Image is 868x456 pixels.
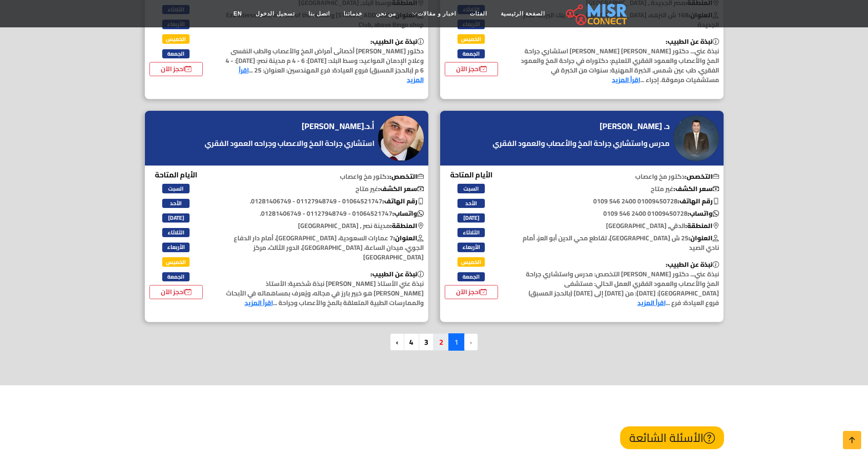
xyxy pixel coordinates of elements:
[620,426,724,449] h4: الأسئلة الشائعة
[457,34,485,43] span: الخميس
[457,184,485,193] span: السبت
[162,20,190,29] span: الأربعاء
[162,213,190,223] span: [DATE]
[202,138,377,149] a: استشاري جراحة المخ والاعصاب وجراحه العمود الفقري
[678,195,719,207] b: رقم الهاتف:
[378,183,424,195] b: سعر الكشف:
[149,169,203,299] div: الأيام المتاحة
[302,121,375,131] h4: أ.د.[PERSON_NAME]
[162,199,190,208] span: الأحد
[370,36,424,47] b: نبذة عن الطبيب:
[162,272,190,281] span: الجمعة
[600,119,672,133] a: د. [PERSON_NAME]
[390,333,404,351] a: pagination.next
[685,220,719,232] b: المنطقة:
[688,232,719,244] b: العنوان:
[514,197,724,206] p: 01009450728 ‎0109 546 2400
[566,2,627,25] img: main.misr_connect
[149,62,203,76] a: احجز الآن
[227,5,249,22] a: EN
[612,74,640,86] a: اقرأ المزيد
[457,257,485,266] span: الخميس
[514,209,724,218] p: 01009450728 ‎0109 546 2400
[445,285,498,299] a: احجز الآن
[403,333,419,351] a: 4
[494,5,552,22] a: الصفحة الرئيسية
[463,5,494,22] a: الفئات
[218,233,428,262] p: 7 عمارات السعودية، [GEOGRAPHIC_DATA]، أمام دار الدفاع الجوي، ميدان الساعة، [GEOGRAPHIC_DATA]، الد...
[600,121,670,131] h4: د. [PERSON_NAME]
[162,184,190,193] span: السبت
[218,184,428,194] p: غير متاح
[218,209,428,218] p: 01064521747 - 01127948749 - 01281406749.
[403,5,463,22] a: اخبار و مقالات
[457,49,485,58] span: الجمعة
[464,333,478,351] li: pagination.previous
[433,333,449,351] a: 2
[514,260,724,308] p: نبذة عني... دكتور [PERSON_NAME] التخصص: مدرس واستشاري جراحة المخ والأعصاب والعمود الفقري العمل ال...
[218,221,428,231] p: مدينة نصر , [GEOGRAPHIC_DATA]
[249,5,301,22] a: تسجيل الدخول
[514,37,724,85] p: نبذة عني... دكتور [PERSON_NAME] [PERSON_NAME] استشاري جراحة المخ والأعصاب والعمود الفقري التعليم:...
[218,197,428,206] p: 01064521747 - 01127948749 - 01281406749.
[393,232,424,244] b: العنوان:
[666,36,719,47] b: نبذة عن الطبيب:
[218,37,428,85] p: دكتور [PERSON_NAME] أخصائى أمراض المخ والأعصاب والطب النفسى وعلاج الإدمان المواعيد: وسط البلد: [D...
[445,169,498,299] div: الأيام المتاحة
[514,221,724,231] p: الدقي, [GEOGRAPHIC_DATA]
[390,171,424,182] b: التخصص:
[162,34,190,43] span: الخميس
[302,5,337,22] a: اتصل بنا
[457,199,485,208] span: الأحد
[162,49,190,58] span: الجمعة
[637,297,666,309] a: اقرأ المزيد
[392,207,424,219] b: واتساب:
[457,228,485,237] span: الثلاثاء
[369,5,403,22] a: من نحن
[382,195,424,207] b: رقم الهاتف:
[445,62,498,76] a: احجز الآن
[673,183,719,195] b: سعر الكشف:
[149,285,203,299] a: احجز الآن
[370,268,424,280] b: نبذة عن الطبيب:
[162,243,190,252] span: الأربعاء
[302,119,377,133] a: أ.د.[PERSON_NAME]
[673,115,719,161] img: د. ماجد أحمد الجبالي
[490,138,672,149] a: مدرس واستشاري جراحة المخ والأعصاب والعمود الفقري
[666,259,719,270] b: نبذة عن الطبيب:
[448,333,464,351] span: 1
[239,64,424,86] a: اقرأ المزيد
[457,272,485,281] span: الجمعة
[514,172,724,181] p: دكتور مخ واعصاب
[418,10,456,18] span: اخبار و مقالات
[685,171,719,182] b: التخصص:
[457,243,485,252] span: الأربعاء
[418,333,434,351] a: 3
[457,213,485,223] span: [DATE]
[245,297,273,309] a: اقرأ المزيد
[218,269,428,308] p: نبذة عني الأستاذ [PERSON_NAME] نبذة شخصية: الأستاذ [PERSON_NAME] هو خبير بارز في مجاله، ويُعرف بم...
[514,233,724,253] p: 25 ش [GEOGRAPHIC_DATA]، تقاطع محي الدين أبو العز، أمام نادي الصيد
[378,115,424,161] img: أ.د.سامح المرسي
[337,5,369,22] a: خدماتنا
[218,172,428,181] p: دكتور مخ واعصاب
[390,220,424,232] b: المنطقة:
[688,207,719,219] b: واتساب:
[162,257,190,266] span: الخميس
[514,184,724,194] p: غير متاح
[162,228,190,237] span: الثلاثاء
